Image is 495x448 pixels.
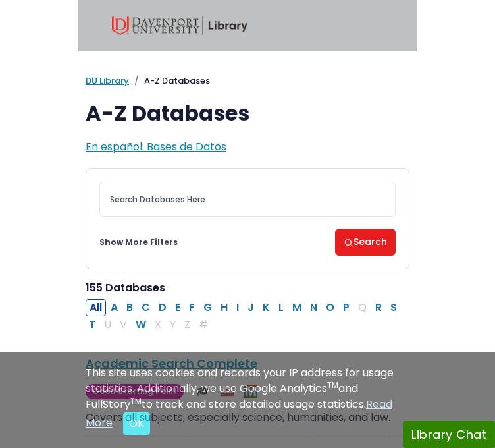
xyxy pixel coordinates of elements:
[99,182,396,217] input: Search database by title or keyword
[322,299,338,316] button: Filter Results O
[155,299,170,316] button: Filter Results D
[130,395,142,406] sup: TM
[99,237,178,248] a: Show More Filters
[138,299,154,316] button: Filter Results C
[185,299,199,316] button: Filter Results F
[232,299,243,316] button: Filter Results I
[112,16,247,35] img: Davenport University Library
[86,74,129,87] a: DU Library
[86,365,409,435] div: This site uses cookies and records your IP address for usage statistics. Additionally, we use Goo...
[122,299,137,316] button: Filter Results B
[217,299,232,316] button: Filter Results H
[86,101,409,126] h1: A-Z Databases
[306,299,321,316] button: Filter Results N
[244,299,258,316] button: Filter Results J
[129,74,210,88] li: A-Z Databases
[107,299,122,316] button: Filter Results A
[335,229,396,256] button: Search
[86,299,106,316] button: All
[199,299,216,316] button: Filter Results G
[123,412,150,435] button: Close
[86,280,165,295] span: 155 Databases
[85,316,99,333] button: Filter Results T
[132,316,150,333] button: Filter Results W
[86,139,226,154] a: En español: Bases de Datos
[371,299,386,316] button: Filter Results R
[171,299,184,316] button: Filter Results E
[86,300,402,332] div: Alpha-list to filter by first letter of database name
[386,299,401,316] button: Filter Results S
[259,299,274,316] button: Filter Results K
[339,299,353,316] button: Filter Results P
[274,299,288,316] button: Filter Results L
[288,299,305,316] button: Filter Results M
[403,421,495,448] button: Library Chat
[86,74,409,88] nav: breadcrumb
[327,379,338,391] sup: TM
